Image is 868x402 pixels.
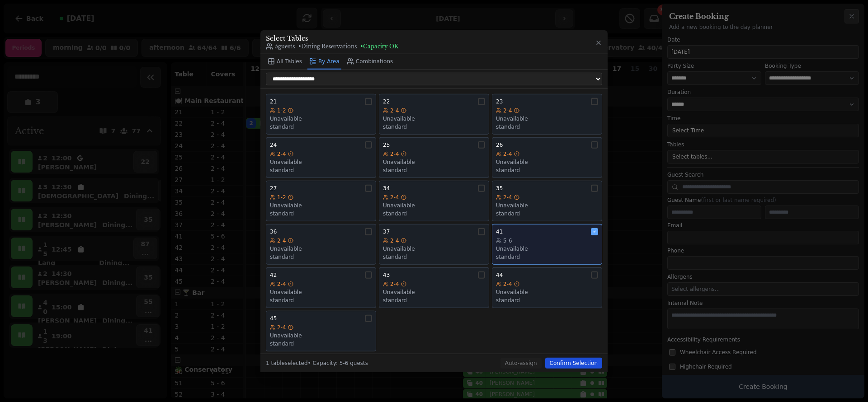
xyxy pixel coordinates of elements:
[390,107,399,114] span: 2-4
[496,141,503,149] span: 26
[307,54,341,70] button: By Area
[266,224,376,265] button: 362-4Unavailablestandard
[496,228,503,235] span: 41
[277,194,286,201] span: 1-2
[266,54,304,70] button: All Tables
[383,141,390,149] span: 25
[383,167,485,174] div: standard
[270,210,372,217] div: standard
[383,202,485,209] div: Unavailable
[270,253,372,261] div: standard
[298,43,357,50] span: • Dining Reservations
[383,245,485,252] div: Unavailable
[266,360,368,366] span: 1 table selected • Capacity: 5-6 guests
[492,224,602,265] button: 415-6Unavailablestandard
[383,115,485,122] div: Unavailable
[277,280,286,288] span: 2-4
[383,297,485,304] div: standard
[360,43,398,50] span: • Capacity OK
[496,253,598,261] div: standard
[492,137,602,178] button: 262-4Unavailablestandard
[496,202,598,209] div: Unavailable
[270,340,372,347] div: standard
[277,237,286,244] span: 2-4
[383,185,390,192] span: 34
[270,332,372,339] div: Unavailable
[277,107,286,114] span: 1-2
[496,185,503,192] span: 35
[383,271,390,279] span: 43
[503,150,512,158] span: 2-4
[266,137,376,178] button: 242-4Unavailablestandard
[383,159,485,166] div: Unavailable
[345,54,395,70] button: Combinations
[379,224,489,265] button: 372-4Unavailablestandard
[270,289,372,296] div: Unavailable
[266,267,376,308] button: 422-4Unavailablestandard
[266,34,398,43] h3: Select Tables
[277,324,286,331] span: 2-4
[266,311,376,351] button: 452-4Unavailablestandard
[270,271,277,279] span: 42
[270,141,277,149] span: 24
[266,43,295,50] span: 5 guests
[496,210,598,217] div: standard
[496,115,598,122] div: Unavailable
[270,202,372,209] div: Unavailable
[270,315,277,322] span: 45
[390,194,399,201] span: 2-4
[492,267,602,308] button: 442-4Unavailablestandard
[503,194,512,201] span: 2-4
[383,228,390,235] span: 37
[379,267,489,308] button: 432-4Unavailablestandard
[492,94,602,135] button: 232-4Unavailablestandard
[496,123,598,131] div: standard
[270,115,372,122] div: Unavailable
[500,357,542,368] button: Auto-assign
[383,98,390,105] span: 22
[379,94,489,135] button: 222-4Unavailablestandard
[270,159,372,166] div: Unavailable
[496,167,598,174] div: standard
[270,98,277,105] span: 21
[496,245,598,252] div: Unavailable
[270,167,372,174] div: standard
[270,297,372,304] div: standard
[390,150,399,158] span: 2-4
[277,150,286,158] span: 2-4
[266,181,376,221] button: 271-2Unavailablestandard
[270,245,372,252] div: Unavailable
[390,280,399,288] span: 2-4
[383,253,485,261] div: standard
[383,123,485,131] div: standard
[379,137,489,178] button: 252-4Unavailablestandard
[496,289,598,296] div: Unavailable
[503,280,512,288] span: 2-4
[383,210,485,217] div: standard
[503,237,512,244] span: 5-6
[270,228,277,235] span: 36
[503,107,512,114] span: 2-4
[383,289,485,296] div: Unavailable
[390,237,399,244] span: 2-4
[496,98,503,105] span: 23
[379,181,489,221] button: 342-4Unavailablestandard
[496,159,598,166] div: Unavailable
[270,185,277,192] span: 27
[270,123,372,131] div: standard
[545,357,602,368] button: Confirm Selection
[492,181,602,221] button: 352-4Unavailablestandard
[266,94,376,135] button: 211-2Unavailablestandard
[496,271,503,279] span: 44
[496,297,598,304] div: standard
